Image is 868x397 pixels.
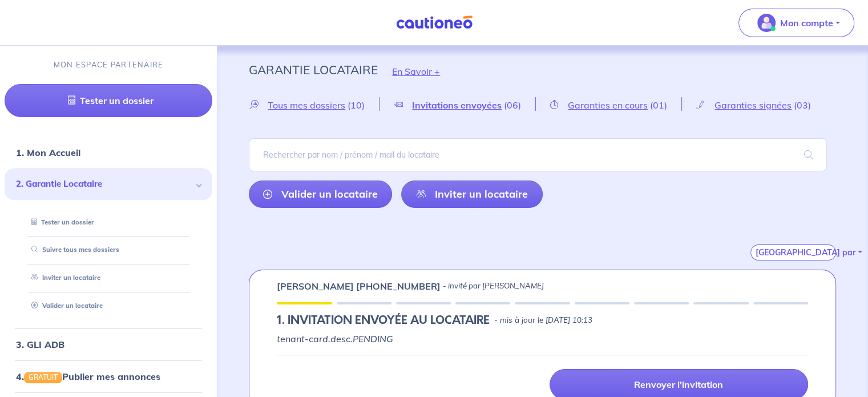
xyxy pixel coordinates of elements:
[27,274,100,282] a: Inviter un locataire
[249,181,392,208] a: Valider un locataire
[277,332,808,346] p: tenant-card.desc.PENDING
[16,178,192,191] span: 2. Garantie Locataire
[249,138,827,171] input: Rechercher par nom / prénom / mail du locataire
[27,246,119,254] a: Suivre tous mes dossiers
[277,279,441,293] p: [PERSON_NAME] [PHONE_NUMBER]
[277,314,808,327] div: state: PENDING, Context:
[536,99,681,110] a: Garanties en cours(01)
[391,15,477,30] img: Cautioneo
[5,141,212,164] div: 1. Mon Accueil
[682,99,825,110] a: Garanties signées(03)
[443,280,544,292] p: - invité par [PERSON_NAME]
[5,169,212,200] div: 2. Garantie Locataire
[794,99,811,111] span: (03)
[504,99,521,111] span: (06)
[249,59,378,80] p: Garantie Locataire
[277,314,490,327] h5: 1.︎ INVITATION ENVOYÉE AU LOCATAIRE
[54,59,164,70] p: MON ESPACE PARTENAIRE
[378,55,454,88] button: En Savoir +
[5,365,212,388] div: 4.GRATUITPublier mes annonces
[380,99,535,110] a: Invitations envoyées(06)
[634,379,723,390] p: Renvoyer l'invitation
[16,371,160,382] a: 4.GRATUITPublier mes annonces
[18,268,199,287] div: Inviter un locataire
[27,302,103,310] a: Valider un locataire
[780,16,833,30] p: Mon compte
[18,296,199,315] div: Valider un locataire
[18,213,199,232] div: Tester un dossier
[650,99,667,111] span: (01)
[249,99,379,110] a: Tous mes dossiers(10)
[750,244,836,260] button: [GEOGRAPHIC_DATA] par
[790,139,827,171] span: search
[348,99,365,111] span: (10)
[568,99,648,111] span: Garanties en cours
[5,333,212,356] div: 3. GLI ADB
[27,218,94,226] a: Tester un dossier
[16,339,64,350] a: 3. GLI ADB
[268,99,345,111] span: Tous mes dossiers
[412,99,502,111] span: Invitations envoyées
[494,315,592,326] p: - mis à jour le [DATE] 10:13
[5,84,212,117] a: Tester un dossier
[18,240,199,259] div: Suivre tous mes dossiers
[714,99,792,111] span: Garanties signées
[16,147,80,158] a: 1. Mon Accueil
[757,14,776,32] img: illu_account_valid_menu.svg
[738,9,854,37] button: illu_account_valid_menu.svgMon compte
[401,181,542,208] a: Inviter un locataire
